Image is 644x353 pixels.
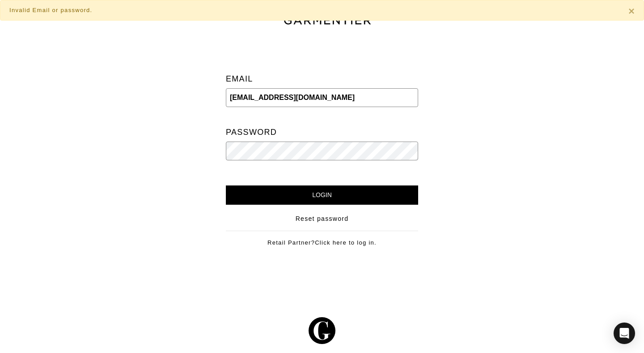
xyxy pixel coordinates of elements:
label: Password [226,123,277,142]
a: Click here to log in. [315,239,377,246]
div: Open Intercom Messenger [614,323,635,344]
input: Login [226,185,418,205]
label: Email [226,70,253,88]
span: × [628,5,635,17]
img: g-602364139e5867ba59c769ce4266a9601a3871a1516a6a4c3533f4bc45e69684.svg [309,317,335,344]
div: Retail Partner? [226,231,418,247]
div: Invalid Email or password. [9,6,615,15]
a: Reset password [296,214,349,224]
